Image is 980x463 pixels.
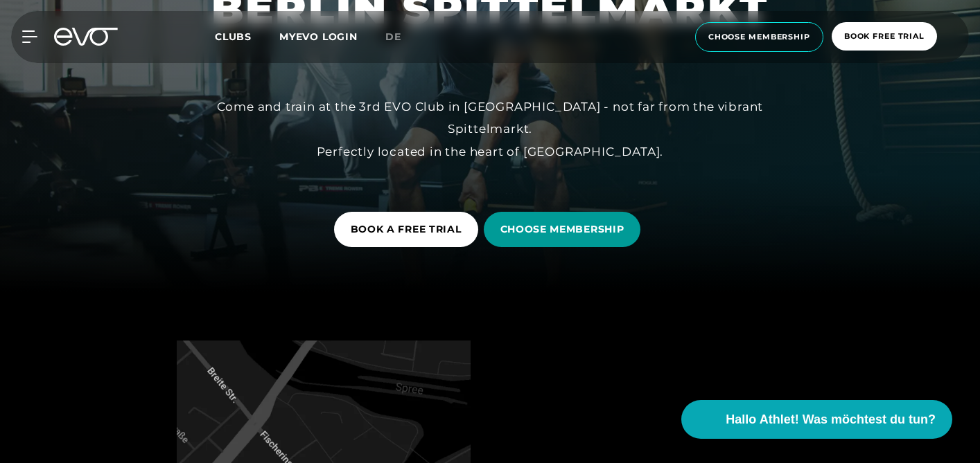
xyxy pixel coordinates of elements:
span: choose membership [708,31,810,43]
span: de [385,30,401,43]
span: BOOK A FREE TRIAL [351,222,462,237]
span: Clubs [215,30,252,43]
div: Come and train at the 3rd EVO Club in [GEOGRAPHIC_DATA] - not far from the vibrant Spittelmarkt. ... [178,96,802,163]
a: BOOK A FREE TRIAL [334,201,484,257]
span: Hallo Athlet! Was möchtest du tun? [726,410,936,429]
span: CHOOSE MEMBERSHIP [500,222,624,237]
a: MYEVO LOGIN [279,30,358,43]
a: de [385,29,418,45]
a: book free trial [828,22,941,52]
span: book free trial [844,30,925,42]
a: CHOOSE MEMBERSHIP [484,201,647,257]
a: Clubs [215,30,279,43]
a: choose membership [691,22,828,52]
button: Hallo Athlet! Was möchtest du tun? [681,400,952,439]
